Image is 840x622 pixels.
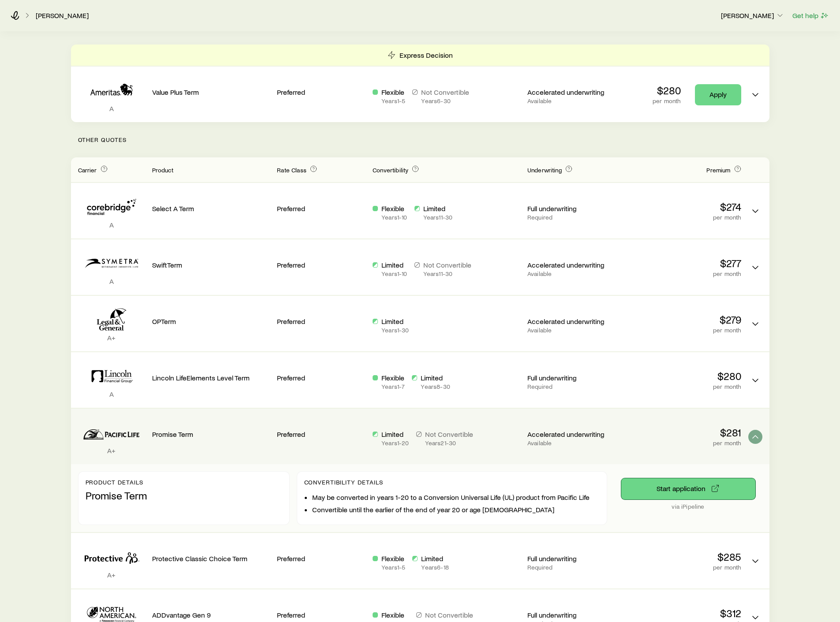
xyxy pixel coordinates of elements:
button: via iPipeline [621,478,755,499]
p: Product details [86,479,282,486]
p: Limited [421,373,450,382]
span: Premium [706,166,730,174]
p: per month [623,439,741,447]
p: Full underwriting [527,373,616,382]
p: $281 [623,426,741,439]
p: Years 1 - 30 [381,327,409,334]
p: SwiftTerm [152,261,270,269]
p: A+ [78,446,145,455]
p: Preferred [277,611,366,619]
p: Preferred [277,317,366,326]
p: Accelerated underwriting [527,88,616,97]
p: per month [623,383,741,390]
p: Required [527,214,616,221]
p: per month [653,97,680,104]
p: Years 6 - 30 [421,97,469,104]
p: Protective Classic Choice Term [152,554,270,563]
p: [PERSON_NAME] [721,11,784,20]
p: Select A Term [152,204,270,213]
p: Limited [423,204,453,213]
button: [PERSON_NAME] [721,11,785,21]
p: Limited [381,430,409,439]
p: $280 [653,84,680,97]
p: Preferred [277,204,366,213]
p: Preferred [277,430,366,439]
a: Apply [695,84,741,105]
button: Get help [792,11,829,21]
p: Value Plus Term [152,88,270,97]
p: Years 1 - 10 [381,270,407,277]
p: Years 8 - 30 [421,383,450,390]
p: Years 21 - 30 [425,439,473,447]
p: Preferred [277,554,366,563]
li: May be converted in years 1-20 to a Conversion Universal Life (UL) product from Pacific Life [312,493,600,502]
p: Not Convertible [421,88,469,97]
p: Promise Term [86,489,282,502]
p: Years 1 - 10 [381,214,407,221]
span: Rate Class [277,166,306,174]
p: via iPipeline [621,503,755,510]
p: Not Convertible [425,430,473,439]
p: Accelerated underwriting [527,317,616,326]
p: Express Decision [399,51,453,60]
p: Years 6 - 18 [421,564,448,571]
div: Term quotes [71,45,769,122]
p: Preferred [277,88,366,97]
p: A+ [78,570,145,579]
p: per month [623,327,741,334]
p: Lincoln LifeElements Level Term [152,373,270,382]
p: Preferred [277,261,366,269]
span: Carrier [78,166,97,174]
p: Available [527,270,616,277]
p: Flexible [381,554,405,563]
span: Convertibility [373,166,408,174]
p: Flexible [381,611,409,619]
p: Years 11 - 30 [423,270,471,277]
p: Years 11 - 30 [423,214,453,221]
p: Preferred [277,373,366,382]
p: $285 [623,551,741,563]
p: per month [623,270,741,277]
p: Flexible [381,88,405,97]
span: Product [152,166,174,174]
p: Flexible [381,204,407,213]
p: Accelerated underwriting [527,261,616,269]
p: A+ [78,333,145,342]
p: ADDvantage Gen 9 [152,611,270,619]
p: Other Quotes [71,122,769,157]
p: A [78,220,145,229]
p: Full underwriting [527,554,616,563]
span: Underwriting [527,166,562,174]
p: Limited [381,261,407,269]
p: A [78,104,145,113]
a: [PERSON_NAME] [35,11,89,20]
p: Years 1 - 5 [381,564,405,571]
p: Available [527,327,616,334]
p: OPTerm [152,317,270,326]
p: Flexible [381,373,405,382]
p: Years 1 - 20 [381,439,409,447]
p: Limited [421,554,448,563]
p: Convertibility Details [304,479,600,486]
li: Convertible until the earlier of the end of year 20 or age [DEMOGRAPHIC_DATA] [312,505,600,514]
p: $279 [623,313,741,326]
p: Years 1 - 5 [381,97,405,104]
p: $274 [623,201,741,213]
p: $277 [623,257,741,269]
p: Not Convertible [423,261,471,269]
p: Years 1 - 7 [381,383,405,390]
p: $280 [623,370,741,382]
p: Full underwriting [527,204,616,213]
p: A [78,277,145,286]
p: Available [527,97,616,104]
p: Required [527,383,616,390]
p: Accelerated underwriting [527,430,616,439]
p: Not Convertible [425,611,473,619]
p: per month [623,214,741,221]
p: Limited [381,317,409,326]
p: $312 [623,607,741,619]
p: Required [527,564,616,571]
p: A [78,390,145,399]
p: per month [623,564,741,571]
p: Full underwriting [527,611,616,619]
